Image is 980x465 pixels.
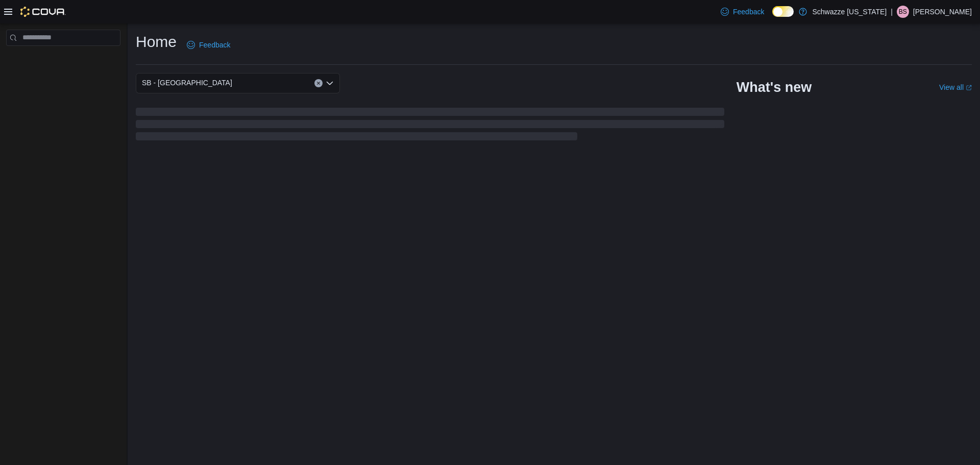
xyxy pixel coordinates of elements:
[966,85,972,91] svg: External link
[199,40,230,50] span: Feedback
[326,79,334,87] button: Open list of options
[314,79,323,87] button: Clear input
[737,79,812,95] h2: What's new
[891,6,893,18] p: |
[899,6,907,18] span: BS
[142,77,232,89] span: SB - [GEOGRAPHIC_DATA]
[733,7,764,17] span: Feedback
[136,32,177,52] h1: Home
[772,6,794,17] input: Dark Mode
[717,2,768,22] a: Feedback
[913,6,972,18] p: [PERSON_NAME]
[136,110,724,142] span: Loading
[812,6,887,18] p: Schwazze [US_STATE]
[939,83,972,91] a: View allExternal link
[897,6,909,18] div: Brianna Salero
[6,48,120,72] nav: Complex example
[20,7,66,17] img: Cova
[183,35,234,55] a: Feedback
